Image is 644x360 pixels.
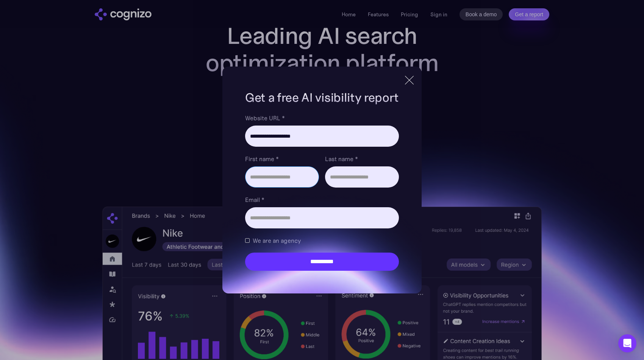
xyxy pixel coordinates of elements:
[325,154,399,163] label: Last name *
[618,334,636,352] div: Open Intercom Messenger
[245,113,399,123] label: Website URL *
[253,236,301,245] span: We are an agency
[245,89,399,106] h1: Get a free AI visibility report
[245,113,399,271] form: Brand Report Form
[245,195,399,204] label: Email *
[245,154,319,163] label: First name *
